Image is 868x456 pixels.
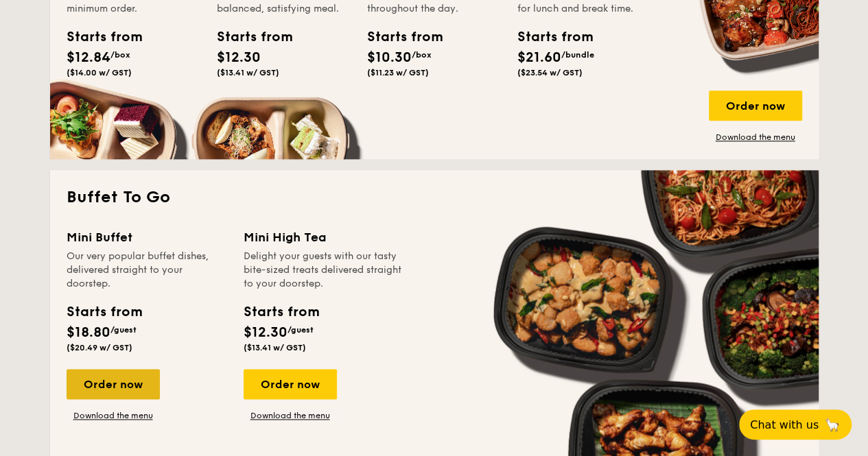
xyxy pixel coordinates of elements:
[367,49,412,66] span: $10.30
[244,324,288,341] span: $12.30
[367,27,429,47] div: Starts from
[709,132,802,143] a: Download the menu
[67,250,227,291] div: Our very popular buffet dishes, delivered straight to your doorstep.
[561,50,594,60] span: /bundle
[67,324,110,341] span: $18.80
[244,369,337,399] div: Order now
[517,49,561,66] span: $21.60
[67,49,110,66] span: $12.84
[67,228,227,247] div: Mini Buffet
[244,302,318,322] div: Starts from
[217,68,279,77] span: ($13.41 w/ GST)
[110,325,137,335] span: /guest
[244,228,404,247] div: Mini High Tea
[244,410,337,421] a: Download the menu
[244,343,306,352] span: ($13.41 w/ GST)
[244,250,404,291] div: Delight your guests with our tasty bite-sized treats delivered straight to your doorstep.
[67,410,160,421] a: Download the menu
[517,27,579,47] div: Starts from
[67,343,132,352] span: ($20.49 w/ GST)
[750,418,819,431] span: Chat with us
[217,49,261,66] span: $12.30
[412,50,432,60] span: /box
[67,187,802,208] h2: Buffet To Go
[288,325,314,335] span: /guest
[67,68,132,77] span: ($14.00 w/ GST)
[709,91,802,121] div: Order now
[110,50,130,60] span: /box
[739,409,852,440] button: Chat with us🦙
[67,27,128,47] div: Starts from
[367,68,429,77] span: ($11.23 w/ GST)
[824,417,841,433] span: 🦙
[517,68,583,77] span: ($23.54 w/ GST)
[217,27,279,47] div: Starts from
[67,369,160,399] div: Order now
[67,302,141,322] div: Starts from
